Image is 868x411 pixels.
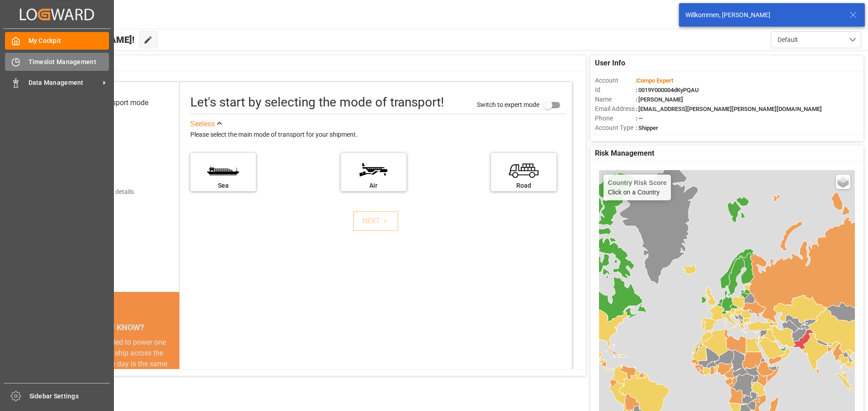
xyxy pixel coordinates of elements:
[595,123,636,133] span: Account Type
[836,175,850,189] a: Layers
[190,129,566,140] div: Please select the main mode of transport for your shipment.
[28,57,109,67] span: Timeslot Management
[637,77,673,84] span: Compo Expert
[38,31,135,48] span: Hello [PERSON_NAME]!
[771,31,861,48] button: open menu
[595,85,636,95] span: Id
[595,148,654,159] span: Risk Management
[60,337,169,402] div: The energy needed to power one large container ship across the ocean in a single day is the same ...
[28,78,100,88] span: Data Management
[595,58,625,69] span: User Info
[190,93,444,112] div: Let's start by selecting the mode of transport!
[685,10,841,20] div: Willkommen, [PERSON_NAME]
[5,32,109,50] a: My Cockpit
[195,181,251,190] div: Sea
[636,106,822,112] span: : [EMAIL_ADDRESS][PERSON_NAME][PERSON_NAME][DOMAIN_NAME]
[608,179,667,186] h4: Country Risk Score
[477,101,539,108] span: Switch to expert mode
[29,392,110,401] span: Sidebar Settings
[595,114,636,123] span: Phone
[608,179,667,196] div: Click on a Country
[595,104,636,114] span: Email Address
[636,125,658,131] span: : Shipper
[595,76,636,85] span: Account
[5,53,109,70] a: Timeslot Management
[778,35,798,45] span: Default
[353,211,398,231] button: NEXT
[362,216,390,226] div: NEXT
[49,318,179,337] div: DID YOU KNOW?
[495,181,552,190] div: Road
[636,77,673,84] span: :
[595,95,636,104] span: Name
[28,36,109,46] span: My Cockpit
[190,119,215,129] div: See less
[636,96,683,103] span: : [PERSON_NAME]
[345,181,402,190] div: Air
[636,115,643,122] span: : —
[636,87,699,93] span: : 0019Y000004dKyPQAU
